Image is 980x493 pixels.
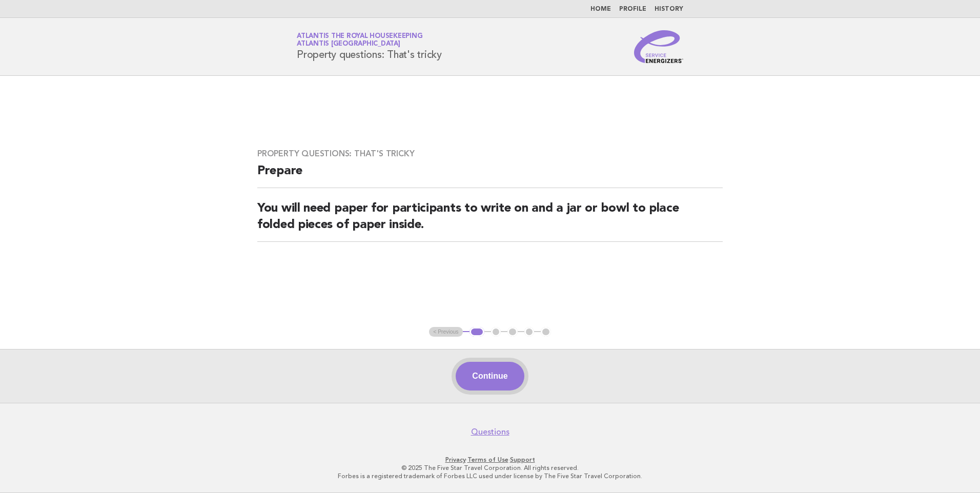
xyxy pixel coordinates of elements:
[471,427,509,437] a: Questions
[469,327,484,337] button: 1
[590,6,611,12] a: Home
[619,6,646,12] a: Profile
[655,6,683,12] a: History
[257,200,723,242] h2: You will need paper for participants to write on and a jar or bowl to place folded pieces of pape...
[297,33,422,47] a: Atlantis the Royal HousekeepingAtlantis [GEOGRAPHIC_DATA]
[445,456,466,463] a: Privacy
[634,30,683,63] img: Service Energizers
[510,456,535,463] a: Support
[176,456,804,464] p: · ·
[297,41,400,48] span: Atlantis [GEOGRAPHIC_DATA]
[176,472,804,480] p: Forbes is a registered trademark of Forbes LLC used under license by The Five Star Travel Corpora...
[297,33,442,60] h1: Property questions: That's tricky
[456,362,524,391] button: Continue
[176,464,804,472] p: © 2025 The Five Star Travel Corporation. All rights reserved.
[467,456,508,463] a: Terms of Use
[257,163,723,188] h2: Prepare
[257,149,723,159] h3: Property questions: That's tricky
